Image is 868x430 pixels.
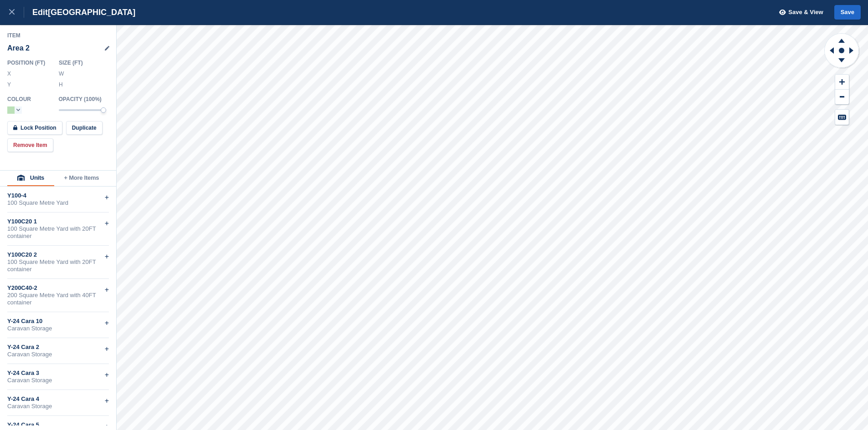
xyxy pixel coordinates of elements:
[24,7,135,18] div: Edit [GEOGRAPHIC_DATA]
[105,192,109,203] div: +
[7,312,109,338] div: Y-24 Cara 10Caravan Storage+
[7,251,109,258] div: Y100C20 2
[7,284,109,292] div: Y200C40-2
[105,318,109,329] div: +
[105,251,109,262] div: +
[7,351,109,358] div: Caravan Storage
[59,96,109,103] div: Opacity ( 100 %)
[7,32,109,39] div: Item
[105,395,109,406] div: +
[7,344,109,351] div: Y-24 Cara 2
[774,5,823,20] button: Save & View
[105,218,109,229] div: +
[7,218,109,225] div: Y100C20 1
[7,258,109,273] div: 100 Square Metre Yard with 20FT container
[835,110,849,125] button: Keyboard Shortcuts
[59,59,99,66] div: Size ( FT )
[7,192,109,199] div: Y100-4
[7,292,109,306] div: 200 Square Metre Yard with 40FT container
[7,70,12,77] label: X
[59,70,63,77] label: W
[59,81,63,88] label: H
[7,390,109,416] div: Y-24 Cara 4Caravan Storage+
[7,279,109,312] div: Y200C40-2200 Square Metre Yard with 40FT container+
[7,171,54,186] button: Units
[7,403,109,410] div: Caravan Storage
[7,187,109,212] div: Y100-4100 Square Metre Yard+
[105,369,109,380] div: +
[54,171,109,186] button: + More Items
[7,318,109,325] div: Y-24 Cara 10
[7,369,109,377] div: Y-24 Cara 3
[7,40,109,56] div: Area 2
[66,121,103,135] button: Duplicate
[105,344,109,354] div: +
[788,8,823,17] span: Save & View
[7,325,109,332] div: Caravan Storage
[7,246,109,279] div: Y100C20 2100 Square Metre Yard with 20FT container+
[7,59,51,66] div: Position ( FT )
[7,81,12,88] label: Y
[7,199,109,207] div: 100 Square Metre Yard
[7,212,109,246] div: Y100C20 1100 Square Metre Yard with 20FT container+
[835,75,849,90] button: Zoom In
[7,121,62,135] button: Lock Position
[7,395,109,403] div: Y-24 Cara 4
[834,5,861,20] button: Save
[105,284,109,295] div: +
[7,225,109,240] div: 100 Square Metre Yard with 20FT container
[7,377,109,384] div: Caravan Storage
[7,421,109,429] div: Y-24 Cara 5
[7,96,51,103] div: Colour
[835,90,849,105] button: Zoom Out
[7,364,109,390] div: Y-24 Cara 3Caravan Storage+
[7,138,53,152] button: Remove Item
[7,338,109,364] div: Y-24 Cara 2Caravan Storage+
